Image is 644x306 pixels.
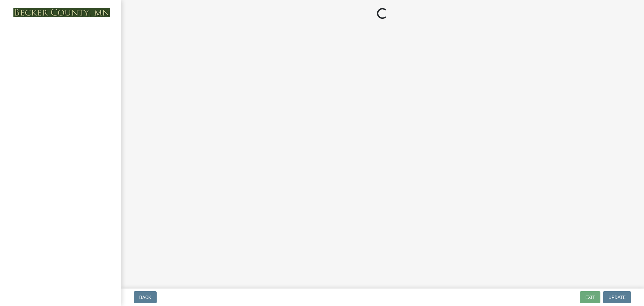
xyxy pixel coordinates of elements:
button: Back [134,291,157,303]
button: Update [603,291,631,303]
span: Update [608,295,626,300]
span: Back [139,295,151,300]
button: Exit [580,291,600,303]
img: Becker County, Minnesota [13,8,110,17]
